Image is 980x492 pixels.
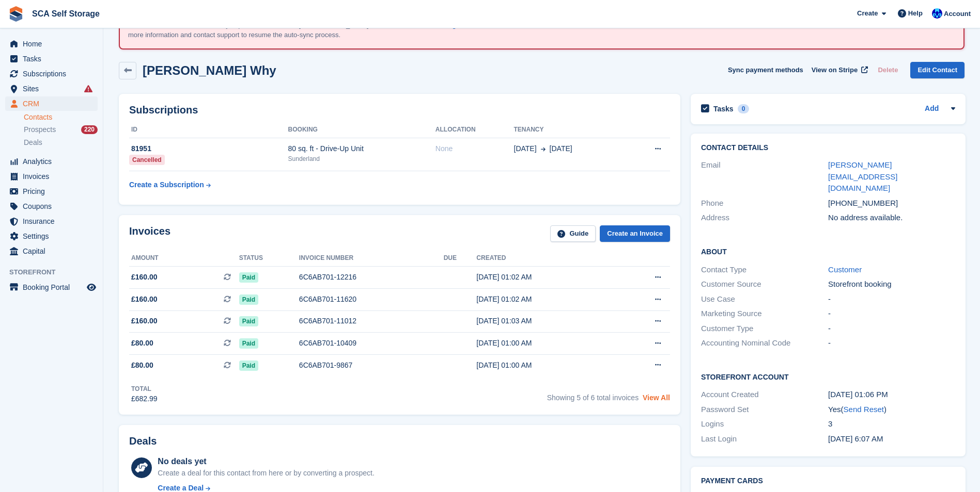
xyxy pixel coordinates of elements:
a: menu [5,52,98,66]
div: Create a deal for this contact from here or by converting a prospect. [158,468,374,479]
button: Delete [874,62,902,79]
div: [DATE] 01:03 AM [476,316,615,326]
span: Sites [23,81,85,96]
a: menu [5,37,98,51]
a: Customer [828,265,862,274]
h2: Contact Details [701,144,955,152]
i: Smart entry sync failures have occurred [84,85,92,93]
span: £160.00 [131,316,158,326]
div: Logins [701,418,828,430]
span: £80.00 [131,360,153,371]
span: Paid [239,316,258,326]
button: Sync payment methods [728,62,803,79]
div: - [828,308,955,320]
a: Guide [550,225,596,242]
span: View on Stripe [812,65,858,75]
th: Invoice number [299,250,444,267]
h2: About [701,246,955,256]
th: Allocation [435,122,514,138]
span: Invoices [23,169,85,184]
div: Account Created [701,389,828,401]
img: stora-icon-8386f47178a22dfd0bd8f6a31ec36ba5ce8667c1dd55bd0f319d3a0aa187defe.svg [8,6,24,22]
div: [DATE] 01:02 AM [476,294,615,305]
div: Contact Type [701,264,828,276]
span: Insurance [23,214,85,228]
h2: Tasks [713,104,734,113]
a: View All [643,393,670,402]
div: Email [701,159,828,194]
th: Tenancy [514,122,628,138]
a: menu [5,169,98,184]
th: Booking [288,122,435,138]
div: - [828,293,955,305]
span: Capital [23,244,85,258]
a: Send Reset [844,405,884,414]
span: Showing 5 of 6 total invoices [547,393,639,402]
div: £682.99 [131,393,158,404]
div: No deals yet [158,455,374,468]
a: Preview store [85,281,98,293]
span: Subscriptions [23,67,85,81]
a: Contacts [24,112,98,122]
span: Home [23,37,85,51]
div: 3 [828,418,955,430]
div: Storefront booking [828,278,955,290]
span: £160.00 [131,294,158,305]
div: 6C6AB701-11012 [299,316,444,326]
span: Tasks [23,52,85,66]
a: [PERSON_NAME][EMAIL_ADDRESS][DOMAIN_NAME] [828,160,897,192]
div: [DATE] 01:00 AM [476,338,615,349]
a: Create a Subscription [129,175,211,194]
span: Create [857,8,878,19]
span: Deals [24,138,42,147]
span: [DATE] [514,143,537,154]
div: [DATE] 01:00 AM [476,360,615,371]
a: menu [5,67,98,81]
th: Due [444,250,477,267]
span: Paid [239,360,258,371]
div: No address available. [828,212,955,224]
a: menu [5,96,98,111]
th: Amount [129,250,239,267]
h2: Deals [129,435,157,447]
a: menu [5,81,98,96]
a: menu [5,199,98,214]
a: menu [5,280,98,294]
div: Use Case [701,293,828,305]
div: 6C6AB701-10409 [299,338,444,349]
span: Account [944,9,971,19]
div: 81951 [129,143,288,154]
div: Accounting Nominal Code [701,337,828,349]
span: Prospects [24,125,56,135]
div: 0 [738,104,750,113]
div: - [828,337,955,349]
span: Paid [239,338,258,349]
div: 6C6AB701-12216 [299,272,444,283]
span: Storefront [9,267,103,277]
div: [DATE] 01:02 AM [476,272,615,283]
h2: Invoices [129,225,170,242]
div: Customer Source [701,278,828,290]
a: menu [5,244,98,258]
div: None [435,143,514,154]
span: Paid [239,294,258,305]
div: 220 [81,125,98,134]
a: View on Stripe [807,62,870,79]
a: Add [925,103,939,115]
p: An error occurred with the auto-sync process for the site: [GEOGRAPHIC_DATA]. Please review the f... [128,20,490,40]
a: SCA Self Storage [28,5,104,22]
span: Settings [23,229,85,243]
div: Phone [701,198,828,209]
span: Pricing [23,184,85,199]
th: Status [239,250,299,267]
div: Marketing Source [701,308,828,320]
a: menu [5,214,98,228]
span: £160.00 [131,272,158,283]
div: Password Set [701,404,828,416]
span: Help [908,8,923,19]
a: menu [5,184,98,199]
div: [DATE] 01:06 PM [828,389,955,401]
a: Create an Invoice [600,225,670,242]
a: menu [5,154,98,169]
h2: Storefront Account [701,371,955,382]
